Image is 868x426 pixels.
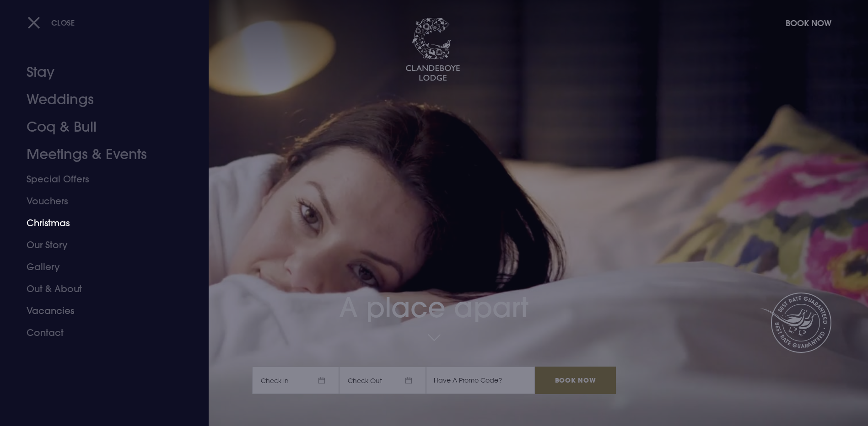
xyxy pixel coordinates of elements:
[51,18,75,27] span: Close
[27,113,171,141] a: Coq & Bull
[27,86,171,113] a: Weddings
[27,168,171,190] a: Special Offers
[27,13,75,32] button: Close
[27,190,171,212] a: Vouchers
[27,322,171,344] a: Contact
[27,141,171,168] a: Meetings & Events
[27,278,171,300] a: Out & About
[27,300,171,322] a: Vacancies
[27,212,171,234] a: Christmas
[27,234,171,256] a: Our Story
[27,256,171,278] a: Gallery
[27,59,171,86] a: Stay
